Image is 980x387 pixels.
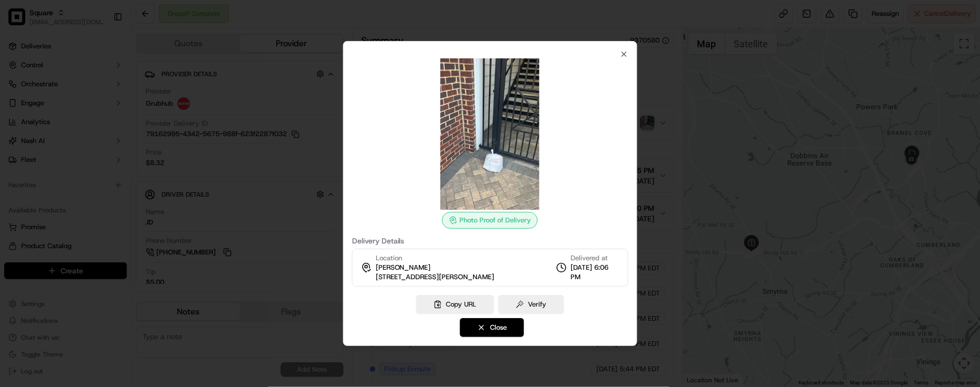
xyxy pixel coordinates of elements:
[571,253,619,263] span: Delivered at
[85,148,173,167] a: 💻API Documentation
[442,212,538,229] div: Photo Proof of Delivery
[416,295,494,314] button: Copy URL
[36,100,173,111] div: Start new chat
[27,68,189,79] input: Got a question? Start typing here...
[376,253,402,263] span: Location
[11,42,192,59] p: Welcome 👋
[352,237,628,245] label: Delivery Details
[21,152,81,163] span: Knowledge Base
[414,58,566,210] img: photo_proof_of_delivery image
[74,178,127,186] a: Powered byPylon
[376,263,431,272] span: [PERSON_NAME]
[11,100,29,119] img: 1736555255976-a54dd68f-1ca7-489b-9aae-adbdc363a1c4
[11,154,19,162] div: 📗
[99,152,169,163] span: API Documentation
[179,104,192,116] button: Start new chat
[11,11,32,32] img: Nash
[105,178,127,186] span: Pylon
[6,148,85,167] a: 📗Knowledge Base
[460,318,524,337] button: Close
[571,263,619,282] span: [DATE] 6:06 PM
[89,154,97,162] div: 💻
[376,272,495,282] span: [STREET_ADDRESS][PERSON_NAME]
[498,295,564,314] button: Verify
[36,111,133,119] div: We're available if you need us!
